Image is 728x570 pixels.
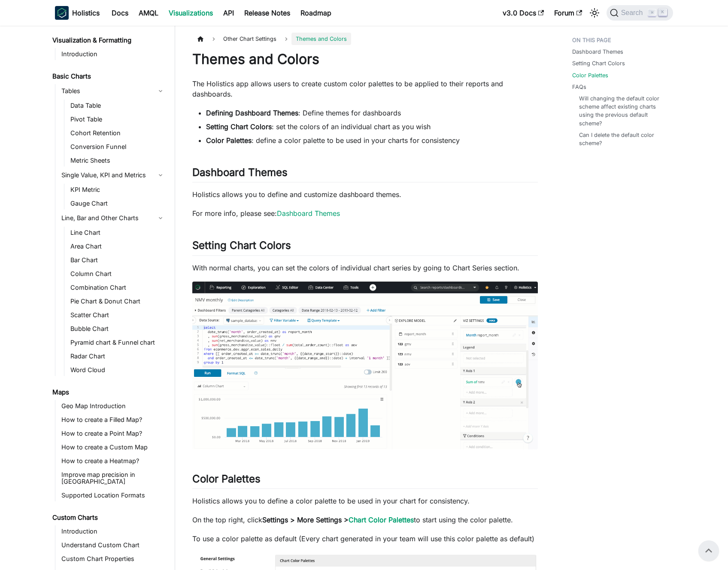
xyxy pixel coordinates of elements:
p: To use a color palette as default (Every chart generated in your team will use this color palette... [192,534,538,544]
a: Gauge Chart [68,197,167,209]
span: Themes and Colors [291,33,351,45]
a: Introduction [59,525,167,537]
a: Custom Charts [50,512,167,524]
p: Holistics allows you to define and customize dashboard themes. [192,189,538,200]
span: Search [619,9,648,17]
a: Custom Chart Properties [59,553,167,565]
a: Data Table [68,100,167,112]
a: AMQL [133,6,164,20]
a: Word Cloud [68,364,167,376]
a: Improve map precision in [GEOGRAPHIC_DATA] [59,469,167,488]
nav: Docs sidebar [46,26,175,570]
a: How to create a Custom Map [59,441,167,453]
a: FAQs [572,83,586,91]
p: On the top right, click to start using the color palette. [192,515,538,525]
a: Column Chart [68,268,167,280]
a: Tables [59,84,167,98]
a: Release Notes [239,6,295,20]
li: : Define themes for dashboards [206,108,538,118]
a: Chart Color Palettes [349,515,414,524]
a: Pie Chart & Donut Chart [68,295,167,307]
a: Forum [549,6,587,20]
p: Holistics allows you to define a color palette to be used in your chart for consistency. [192,496,538,506]
a: How to create a Point Map? [59,427,167,440]
a: Supported Location Formats [59,489,167,501]
a: Single Value, KPI and Metrics [59,168,167,182]
img: Holistics [55,6,69,20]
a: Docs [106,6,133,20]
kbd: ⌘ [648,9,656,17]
a: Conversion Funnel [68,141,167,153]
p: For more info, please see: [192,208,538,218]
a: Will changing the default color scheme affect existing charts using the previous default scheme? [579,94,664,127]
a: Area Chart [68,240,167,252]
a: Metric Sheets [68,155,167,167]
a: Visualizations [164,6,218,20]
a: Color Palettes [572,71,608,79]
a: Home page [192,33,209,45]
kbd: K [658,9,667,16]
nav: Breadcrumbs [192,33,538,45]
a: Maps [50,386,167,398]
li: : define a color palette to be used in your charts for consistency [206,135,538,146]
span: Other Chart Settings [219,33,281,45]
button: Scroll back to top [698,540,719,561]
a: API [218,6,239,20]
h2: Setting Chart Colors [192,239,538,255]
h1: Themes and Colors [192,51,538,68]
a: Dashboard Themes [277,209,340,218]
a: Basic Charts [50,70,167,82]
p: The Holistics app allows users to create custom color palettes to be applied to their reports and... [192,79,538,99]
li: : set the colors of an individual chart as you wish [206,121,538,132]
a: Bar Chart [68,254,167,266]
button: Switch between dark and light mode (currently light mode) [588,6,601,20]
strong: Color Palettes [206,136,252,145]
a: How to create a Heatmap? [59,455,167,467]
a: Geo Map Introduction [59,400,167,412]
h2: Color Palettes [192,473,538,489]
a: KPI Metric [68,184,167,196]
a: HolisticsHolistics [55,6,100,20]
a: v3.0 Docs [497,6,549,20]
a: Visualization & Formatting [50,34,167,46]
a: Understand Custom Chart [59,539,167,551]
p: With normal charts, you can set the colors of individual chart series by going to Chart Series se... [192,263,538,273]
a: Bubble Chart [68,323,167,335]
a: Setting Chart Colors [572,59,625,67]
a: Dashboard Themes [572,48,623,56]
a: How to create a Filled Map? [59,414,167,426]
a: Combination Chart [68,282,167,294]
a: Roadmap [295,6,337,20]
a: Cohort Retention [68,127,167,139]
a: Introduction [59,48,167,60]
strong: Setting Chart Colors [206,122,272,131]
b: Holistics [72,8,100,18]
a: Can I delete the default color scheme? [579,131,664,147]
a: Pyramid chart & Funnel chart [68,337,167,349]
a: Radar Chart [68,350,167,362]
a: Line, Bar and Other Charts [59,211,167,225]
button: Search (Command+K) [607,5,673,21]
h2: Dashboard Themes [192,166,538,182]
strong: Defining Dashboard Themes [206,109,298,117]
strong: Settings > More Settings > [262,515,414,524]
a: Line Chart [68,227,167,239]
a: Pivot Table [68,113,167,125]
a: Scatter Chart [68,309,167,321]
